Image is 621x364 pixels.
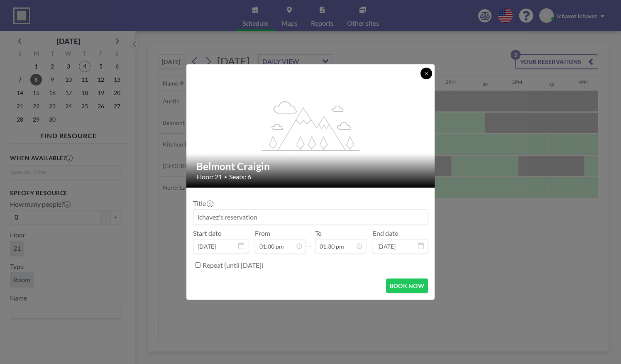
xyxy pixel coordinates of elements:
[229,173,251,181] span: Seats: 6
[193,229,221,237] label: Start date
[315,229,322,237] label: To
[309,232,312,250] span: -
[193,199,213,208] label: Title
[255,229,270,237] label: From
[196,173,222,181] span: Floor: 21
[224,174,227,180] span: •
[193,210,428,224] input: lchavez's reservation
[203,261,264,269] label: Repeat (until [DATE])
[386,278,428,293] button: BOOK NOW
[373,229,398,237] label: End date
[262,100,360,150] g: flex-grow: 1.2;
[196,160,425,173] h2: Belmont Craigin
